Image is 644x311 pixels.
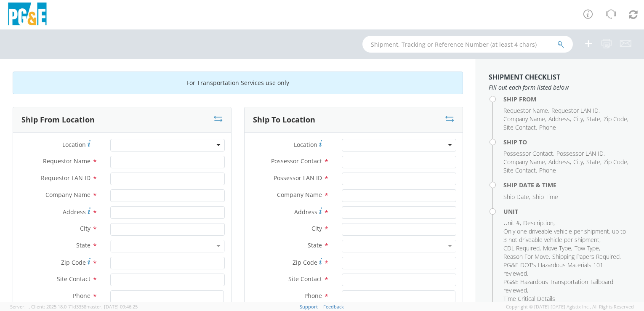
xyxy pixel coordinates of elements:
span: State [586,158,600,166]
span: Requestor Name [503,106,548,114]
li: , [523,219,555,227]
span: Requestor Name [43,157,90,165]
span: Possessor LAN ID [274,174,322,182]
span: master, [DATE] 09:46:25 [86,303,138,310]
li: , [551,106,600,115]
li: , [503,193,530,201]
a: Support [300,303,318,310]
li: , [503,158,546,166]
strong: Shipment Checklist [489,72,560,82]
span: Client: 2025.18.0-71d3358 [31,303,138,310]
span: State [76,241,90,249]
span: Zip Code [604,115,627,123]
li: , [586,115,601,123]
li: , [503,244,541,253]
span: Ship Time [532,193,558,201]
li: , [503,166,537,175]
li: , [503,219,521,227]
a: Feedback [323,303,344,310]
li: , [604,158,628,166]
li: , [503,253,550,261]
span: Company Name [45,191,90,199]
span: Phone [304,292,322,300]
img: pge-logo-06675f144f4cfa6a6814.png [6,3,48,27]
span: Fill out each form listed below [489,83,631,92]
h4: Ship Date & Time [503,182,631,188]
span: Company Name [277,191,322,199]
li: , [543,244,572,253]
h4: Ship To [503,139,631,145]
li: , [503,123,537,132]
span: Company Name [503,115,545,123]
span: Phone [73,292,90,300]
span: City [311,224,322,232]
span: Site Contact [288,275,322,283]
span: Requestor LAN ID [41,174,90,182]
span: Zip Code [604,158,627,166]
li: , [548,115,571,123]
span: Site Contact [503,123,536,131]
span: Company Name [503,158,545,166]
li: , [503,149,554,158]
li: , [556,149,605,158]
span: Possessor Contact [503,149,553,157]
span: State [586,115,600,123]
span: Copyright © [DATE]-[DATE] Agistix Inc., All Rights Reserved [506,303,634,310]
span: Requestor LAN ID [551,106,599,114]
span: , [29,303,30,310]
span: Location [294,141,317,149]
span: City [573,158,583,166]
span: PG&E Hazardous Transportation Tailboard reviewed [503,278,613,294]
span: Phone [539,123,556,131]
span: Only one driveable vehicle per shipment, up to 3 not driveable vehicle per shipment [503,227,626,244]
li: , [503,278,629,295]
span: Possessor LAN ID [556,149,604,157]
span: City [80,224,90,232]
input: Shipment, Tracking or Reference Number (at least 4 chars) [362,36,573,53]
span: State [308,241,322,249]
span: Site Contact [57,275,90,283]
span: Site Contact [503,166,536,174]
span: CDL Required [503,244,540,252]
span: Tow Type [575,244,599,252]
span: Server: - [10,303,30,310]
h4: Unit [503,208,631,215]
li: , [552,253,621,261]
h3: Ship From Location [21,116,95,124]
li: , [548,158,571,166]
span: City [573,115,583,123]
span: Ship Date [503,193,529,201]
span: Address [63,208,86,216]
li: , [575,244,600,253]
span: Time Critical Details [503,295,555,303]
span: Zip Code [61,258,86,266]
span: Reason For Move [503,253,549,260]
li: , [573,158,584,166]
span: Zip Code [293,258,317,266]
li: , [604,115,628,123]
h4: Ship From [503,96,631,102]
span: Shipping Papers Required [552,253,620,260]
li: , [503,115,546,123]
span: Description [523,219,554,227]
span: Address [548,158,570,166]
span: Move Type [543,244,571,252]
span: Phone [539,166,556,174]
span: Unit # [503,219,520,227]
li: , [503,227,629,244]
li: , [586,158,601,166]
li: , [503,106,549,115]
li: , [573,115,584,123]
span: Location [62,141,86,149]
span: Address [294,208,317,216]
span: Address [548,115,570,123]
span: Possessor Contact [271,157,322,165]
span: PG&E DOT's Hazardous Materials 101 reviewed [503,261,603,277]
div: For Transportation Services use only [13,72,463,94]
li: , [503,261,629,278]
h3: Ship To Location [253,116,315,124]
